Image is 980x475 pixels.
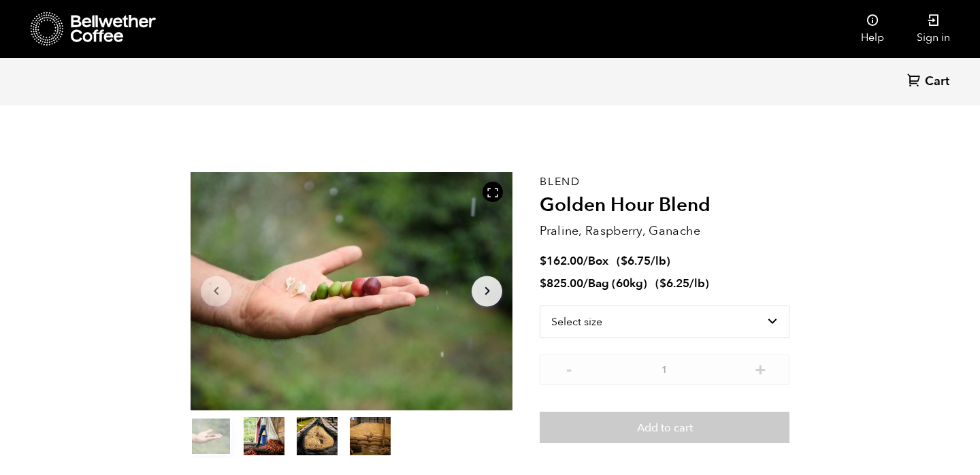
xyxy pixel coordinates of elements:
button: - [560,361,577,375]
span: ( ) [655,276,709,291]
span: $ [621,253,627,269]
bdi: 825.00 [540,276,583,291]
span: Bag (60kg) [588,276,647,291]
bdi: 6.25 [659,276,689,291]
button: + [752,361,769,375]
span: /lb [689,276,705,291]
span: Box [588,253,608,269]
span: Cart [925,73,949,90]
a: Cart [907,73,953,91]
span: / [583,276,588,291]
bdi: 162.00 [540,253,583,269]
span: ( ) [617,253,670,269]
p: Praline, Raspberry, Ganache [540,222,789,240]
bdi: 6.75 [621,253,651,269]
button: Add to cart [540,412,789,443]
span: $ [540,276,546,291]
span: $ [540,253,546,269]
span: /lb [651,253,666,269]
span: / [583,253,588,269]
span: $ [659,276,666,291]
h2: Golden Hour Blend [540,194,789,217]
